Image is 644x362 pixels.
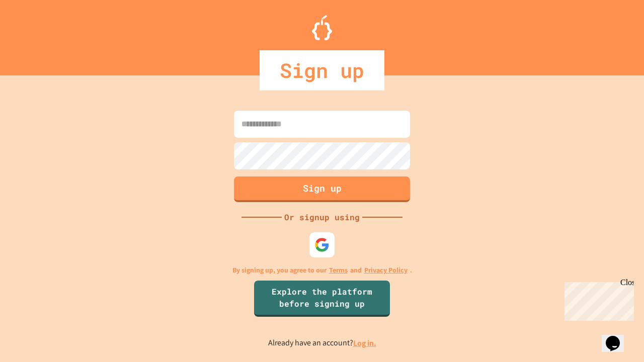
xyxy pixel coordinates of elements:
[364,265,408,276] a: Privacy Policy
[268,337,376,349] p: Already have an account?
[260,50,384,90] div: Sign up
[312,15,332,40] img: Logo.svg
[602,322,634,352] iframe: chat widget
[4,4,69,64] div: Chat with us now!Close
[329,265,348,276] a: Terms
[232,265,412,276] p: By signing up, you agree to our and .
[234,176,410,202] button: Sign up
[560,278,634,321] iframe: chat widget
[353,338,376,348] a: Log in.
[314,237,330,252] img: google-icon.svg
[282,211,362,223] div: Or signup using
[254,281,390,317] a: Explore the platform before signing up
